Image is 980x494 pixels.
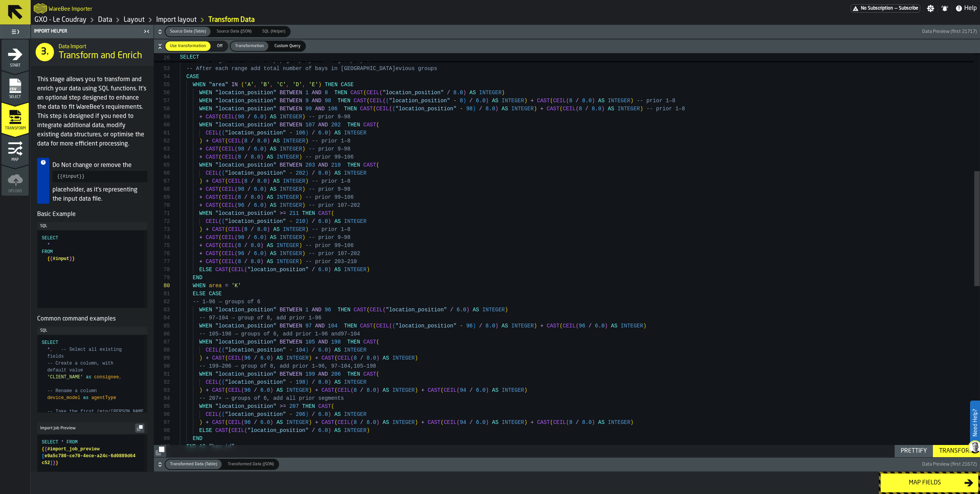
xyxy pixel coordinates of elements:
[154,39,980,53] button: button-
[2,102,29,133] li: menu Transform
[238,114,244,120] span: 98
[309,146,350,152] span: -- prior 9–98
[318,170,328,176] span: 8.0
[579,106,582,112] span: 8
[460,106,463,112] span: -
[325,90,328,96] span: 8
[186,65,395,72] span: -- After each range add total number of bays in [GEOGRAPHIC_DATA]
[485,106,495,112] span: 8.0
[199,114,202,120] span: +
[331,122,341,128] span: 202
[279,162,302,168] span: BETWEEN
[286,82,289,88] span: ,
[347,162,360,168] span: THEN
[244,138,247,144] span: 8
[267,154,273,160] span: AS
[37,75,147,149] p: This stage allows you to transform and enrich your data using SQL functions. It's an optional ste...
[325,82,338,88] span: THEN
[608,106,614,112] span: AS
[279,98,302,104] span: BETWEEN
[244,154,247,160] span: /
[363,162,376,168] span: CAST
[922,29,977,34] span: Data Preview (first 21717)
[880,473,978,492] button: button-Map fields
[647,106,685,112] span: -- prior 1–8
[199,90,212,96] span: WHEN
[219,130,222,136] span: (
[338,98,351,104] span: THEN
[382,98,385,104] span: (
[231,82,238,88] span: IN
[302,146,305,152] span: )
[899,6,918,11] span: Subscribe
[215,122,276,128] span: "location_position"
[289,130,292,136] span: -
[222,459,279,470] label: button-switch-multi-Transformed Data (JSON)
[247,114,250,120] span: /
[495,106,498,112] span: )
[501,106,508,112] span: AS
[59,50,142,62] span: Transform and Enrich
[167,43,209,49] span: Use transformation
[328,170,331,176] span: )
[222,114,235,120] span: CEIL
[2,189,29,193] span: Upload
[933,445,980,457] button: button-Transform
[395,65,437,72] span: evious groups
[271,43,304,49] span: Custom Query
[165,41,211,52] label: button-switch-multi-Use transformation
[312,170,315,176] span: /
[386,98,389,104] span: (
[296,130,305,136] span: 106
[34,2,47,15] a: logo-header
[232,43,267,49] span: Transformation
[199,162,212,168] span: WHEN
[592,98,595,104] span: )
[363,90,366,96] span: (
[154,177,170,185] div: 67
[225,130,286,136] span: "location_position"
[251,154,260,160] span: 8.0
[154,97,170,105] div: 57
[180,54,199,60] span: SELECT
[135,424,144,433] button: button-
[199,146,202,152] span: +
[331,162,341,168] span: 210
[222,154,235,160] span: CEIL
[254,114,263,120] span: 6.0
[501,90,505,96] span: )
[212,27,256,36] div: thumb
[601,106,604,112] span: )
[124,16,145,24] a: link-to-/wh/i/efd9e906-5eb9-41af-aac9-d3e075764b8d/designer
[334,90,347,96] span: THEN
[395,106,457,112] span: "location_position"
[199,122,212,128] span: WHEN
[154,129,170,137] div: 61
[238,154,241,160] span: 8
[199,98,212,104] span: WHEN
[279,106,302,112] span: BETWEEN
[292,82,302,88] span: 'D'
[251,138,254,144] span: /
[235,146,238,152] span: (
[305,106,312,112] span: 99
[211,26,257,37] label: button-switch-multi-Source Data (JSON)
[376,122,379,128] span: (
[922,462,977,467] span: Data Preview (first 21672)
[199,138,202,144] span: )
[270,41,305,51] div: thumb
[952,4,980,13] label: button-toggle-Help
[279,90,302,96] span: BETWEEN
[49,5,92,12] h2: Sub Title
[154,458,980,471] button: button-
[244,82,254,88] span: 'A'
[2,64,29,68] span: Start
[280,146,302,152] span: INTEGER
[531,98,534,104] span: +
[318,130,328,136] span: 6.0
[219,146,222,152] span: (
[389,98,450,104] span: "location_position"
[334,130,341,136] span: AS
[215,106,276,112] span: "location_position"
[366,90,379,96] span: CEIL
